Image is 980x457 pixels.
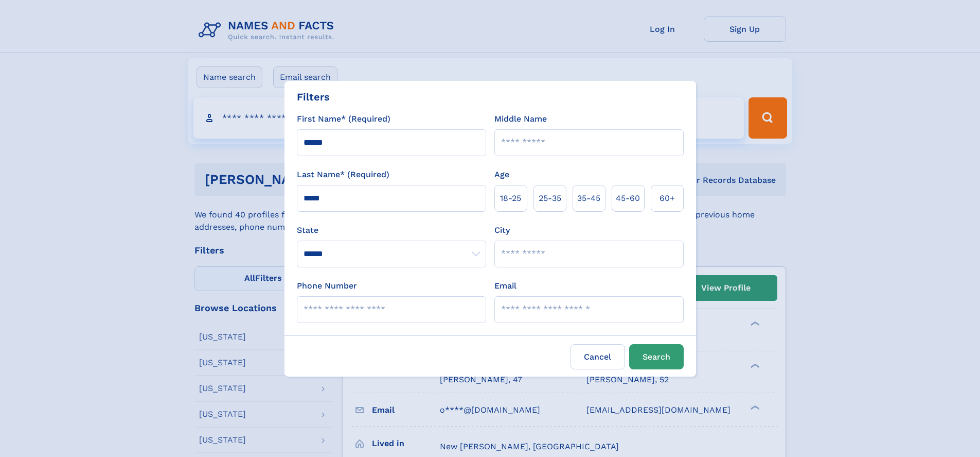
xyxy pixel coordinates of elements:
span: 18‑25 [500,192,521,205]
label: First Name* (Required) [297,113,390,125]
label: Last Name* (Required) [297,168,389,181]
label: Middle Name [494,113,547,125]
label: Cancel [571,344,625,369]
label: Phone Number [297,280,357,292]
label: State [297,224,486,236]
span: 60+ [660,192,675,205]
span: 25‑35 [539,192,561,205]
div: Filters [297,89,330,105]
span: 45‑60 [616,192,640,205]
label: Email [494,280,516,292]
label: City [494,224,510,236]
label: Age [494,168,509,181]
span: 35‑45 [577,192,600,205]
button: Search [629,344,684,369]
